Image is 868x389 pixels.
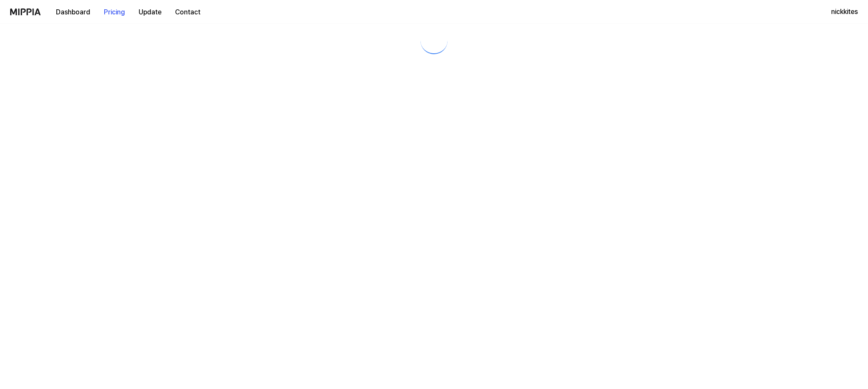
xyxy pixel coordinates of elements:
button: Dashboard [49,4,97,21]
button: Contact [168,4,207,21]
button: Pricing [97,4,132,21]
button: nickkites [831,7,858,17]
img: logo [10,8,41,15]
button: Update [132,4,168,21]
a: Pricing [97,0,132,24]
a: Update [132,0,168,24]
